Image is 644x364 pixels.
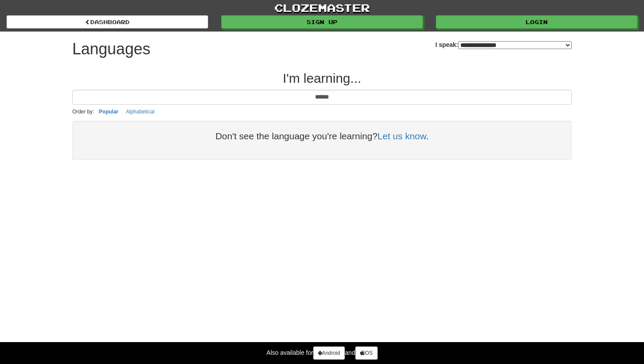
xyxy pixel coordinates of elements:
[458,41,572,49] select: I speak:
[378,131,426,141] a: Let us know
[355,346,378,360] a: iOS
[221,15,423,28] a: Sign up
[72,40,150,58] h1: Languages
[435,40,572,49] label: I speak:
[436,15,637,28] a: Login
[96,107,121,117] button: Popular
[72,109,94,115] small: Order by:
[7,15,208,28] a: dashboard
[313,346,345,360] a: Android
[123,107,157,117] button: Alphabetical
[72,71,572,85] h2: I'm learning...
[81,130,563,142] div: Don't see the language you're learning? .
